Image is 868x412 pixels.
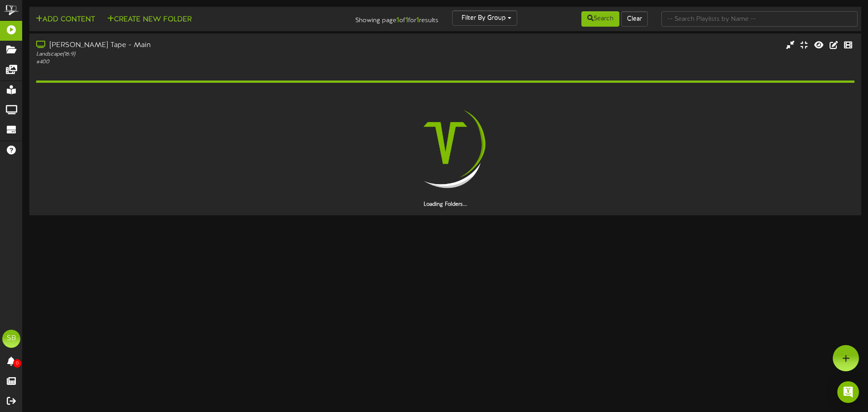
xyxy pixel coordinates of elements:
div: Landscape ( 16:9 ) [36,51,369,58]
button: Search [581,11,619,27]
strong: 1 [406,16,408,24]
div: Open Intercom Messenger [837,381,859,403]
strong: 1 [416,16,419,24]
div: # 400 [36,58,369,66]
strong: 1 [396,16,399,24]
button: Create New Folder [104,14,194,25]
strong: Loading Folders... [424,201,467,208]
img: loading-spinner-2.png [387,85,503,201]
button: Clear [621,11,648,27]
div: [PERSON_NAME] Tape - Main [36,40,369,51]
span: 0 [13,359,21,368]
div: Showing page of for results [306,10,445,26]
button: Filter By Group [452,10,517,26]
input: -- Search Playlists by Name -- [661,11,858,27]
button: Add Content [33,14,98,25]
div: SB [2,330,20,348]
